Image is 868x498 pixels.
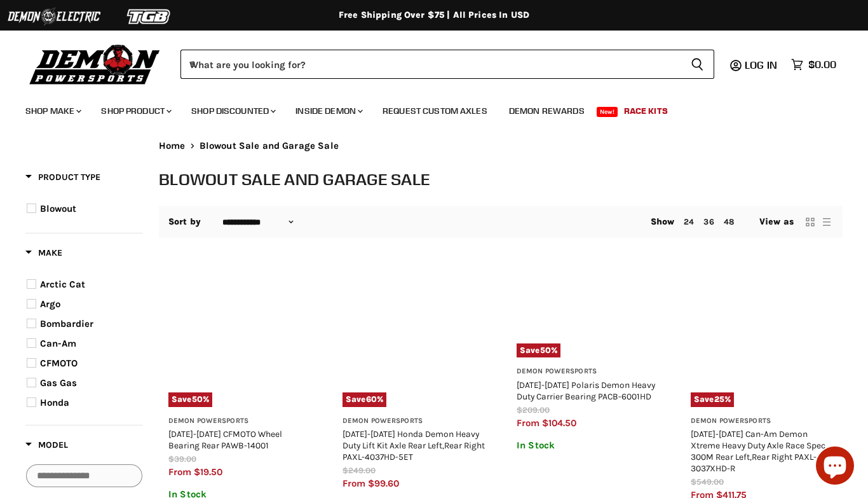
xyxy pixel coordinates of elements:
span: Bombardier [40,318,93,329]
span: $99.60 [368,478,399,489]
span: Save % [168,392,212,406]
a: 48 [724,217,734,226]
a: Home [159,141,186,151]
span: Argo [40,298,60,310]
img: TGB Logo 2 [102,4,197,29]
a: [DATE]-[DATE] CFMOTO Wheel Bearing Rear PAWB-14001 [168,429,282,450]
span: from [517,417,539,429]
ul: Main menu [16,93,833,124]
a: [DATE]-[DATE] Polaris Demon Heavy Duty Carrier Bearing PACB-6001HD [517,380,655,401]
a: 2017-2024 Can-Am Demon Xtreme Heavy Duty Axle Race Spec 300M Rear Left,Rear Right PAXL-3037XHD-RS... [691,265,833,407]
input: Search Options [26,464,142,487]
h3: Demon Powersports [168,417,311,426]
span: $209.00 [517,405,550,415]
button: list view [820,216,833,228]
img: Demon Electric Logo 2 [6,4,102,29]
button: Search [681,50,714,79]
a: Demon Rewards [499,98,594,124]
a: 2011-2022 CFMOTO Wheel Bearing Rear PAWB-14001Save50% [168,265,311,407]
input: When autocomplete results are available use up and down arrows to review and enter to select [180,50,681,79]
span: $0.00 [808,59,836,71]
a: Shop Discounted [182,98,283,124]
span: Model [25,439,68,450]
a: Inside Demon [286,98,370,124]
button: Filter by Make [25,247,62,263]
a: 24 [684,217,694,226]
a: Race Kits [614,98,677,124]
span: Arctic Cat [40,279,85,290]
h3: Demon Powersports [691,417,833,426]
h1: Blowout Sale and Garage Sale [159,169,843,190]
span: Can-Am [40,338,76,349]
span: 60 [366,394,377,404]
a: 2012-2025 Polaris Demon Heavy Duty Carrier Bearing PACB-6001HDSave50% [517,265,659,358]
inbox-online-store-chat: Shopify online store chat [812,446,858,488]
form: Product [180,50,714,79]
img: Demon Powersports [25,41,165,86]
span: 25 [714,394,724,404]
a: 36 [703,217,714,226]
button: Filter by Product Type [25,171,100,187]
a: 2014-2025 Honda Demon Heavy Duty Lift Kit Axle Rear Left,Rear Right PAXL-4037HD-5ETSave60% [342,265,485,407]
span: Save % [342,392,386,406]
a: [DATE]-[DATE] Can-Am Demon Xtreme Heavy Duty Axle Race Spec 300M Rear Left,Rear Right PAXL-3037XHD-R [691,429,825,473]
span: Blowout Sale and Garage Sale [200,141,339,151]
span: New! [597,107,618,117]
span: 50 [540,345,551,355]
a: Request Custom Axles [373,98,497,124]
h3: Demon Powersports [342,417,485,426]
a: [DATE]-[DATE] Honda Demon Heavy Duty Lift Kit Axle Rear Left,Rear Right PAXL-4037HD-5ET [342,429,485,462]
span: CFMOTO [40,357,78,369]
a: Shop Make [16,98,89,124]
a: $0.00 [785,55,843,74]
button: Filter by Model [25,439,68,455]
span: Save % [517,343,560,357]
nav: Breadcrumbs [159,141,843,151]
span: Log in [745,59,777,71]
span: $549.00 [691,477,724,487]
span: View as [759,217,794,227]
span: $39.00 [168,454,196,464]
span: 50 [192,394,203,404]
label: Sort by [168,217,201,227]
a: Log in [739,59,785,71]
span: Honda [40,397,69,408]
nav: Collection utilities [159,206,843,238]
h3: Demon Powersports [517,367,659,377]
button: grid view [804,216,817,228]
span: Product Type [25,172,100,183]
span: Blowout [40,203,76,214]
span: $19.50 [194,466,222,478]
p: In Stock [517,440,659,451]
span: Make [25,247,62,258]
span: Gas Gas [40,377,77,389]
span: Save % [691,392,734,406]
span: Show [651,216,675,227]
span: from [168,466,191,478]
a: Shop Product [92,98,179,124]
span: $104.50 [542,417,576,429]
span: from [342,478,365,489]
span: $249.00 [342,466,376,475]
